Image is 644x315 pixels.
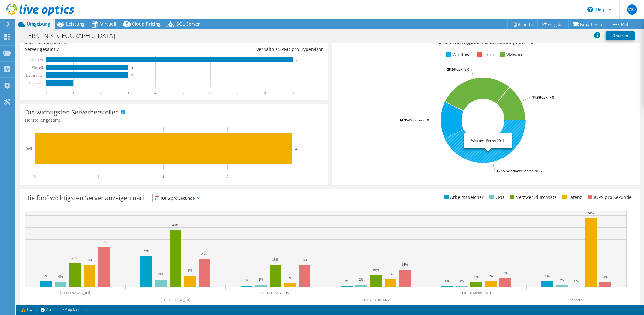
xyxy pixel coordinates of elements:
li: Netzwerkdurchsatz [508,194,557,201]
text: 18% [301,258,307,262]
text: 5% [545,274,550,278]
li: Linux [476,51,495,58]
text: 33% [101,240,107,244]
text: 9 [296,58,297,61]
a: 2 [36,306,56,314]
h4: Hersteller gesamt: [25,117,323,124]
span: Leistung [66,21,85,27]
a: Drucken [606,31,635,40]
text: 20% [72,256,78,260]
text: 0% [574,279,579,283]
text: 1 [72,91,74,95]
span: SQL Server [176,21,200,27]
a: Projektnotizen [56,306,93,314]
tspan: ESXi 8.0 [457,67,469,71]
text: Hypervisor [26,73,43,77]
tspan: 28.6% [447,67,457,71]
h3: Serverrollen [25,38,60,45]
text: Gast-VM [29,58,43,62]
text: 9% [188,269,192,272]
text: [TECHNICAL_ID] [60,291,90,295]
tspan: Windows 10 [409,118,429,122]
text: 7 [237,91,239,95]
text: 6 [209,91,211,95]
div: Verhältnis: VMs pro Hypervisor [174,46,323,53]
tspan: Windows Server 2016 [506,169,542,173]
text: 26% [143,249,149,253]
h3: Die wichtigsten Serverhersteller [25,109,118,116]
text: 23% [201,252,207,256]
div: Server gesamt: [25,46,174,53]
text: 1% [344,279,349,283]
span: MO [627,4,637,15]
text: Physisch [29,81,43,85]
text: 9 [292,91,294,95]
text: 4% [58,275,63,278]
svg: \n [587,7,593,12]
a: 1 [17,306,37,314]
text: Virtuell [31,65,43,70]
text: 14% [402,262,408,266]
text: 1% [459,279,464,282]
text: 18% [272,257,278,261]
text: 6% [158,272,163,276]
text: 1 [98,174,100,179]
text: 5% [44,274,48,278]
span: IOPS pro Sekunde [153,194,203,202]
text: 2% [559,278,564,281]
a: Freigabe [537,19,569,29]
text: 2% [359,277,364,281]
h3: Die wichtigsten Betriebssysteme [337,38,635,45]
li: IOPS pro Sekunde [586,194,632,201]
text: 7% [388,272,393,275]
text: 3 [131,74,133,77]
text: 3 [226,174,228,179]
span: Cloud Pricing [132,21,161,27]
span: 1 [61,117,64,123]
li: CPU [488,194,504,201]
li: Arbeitsspeicher [443,194,484,201]
h1: TIERKLINIK [GEOGRAPHIC_DATA] [21,32,125,39]
tspan: 14.3% [532,95,542,100]
text: 7% [503,271,508,275]
text: 4% [603,275,608,279]
text: 2 [162,174,164,179]
text: 1 [76,82,78,85]
text: 2 [100,91,102,95]
text: Dell [25,146,32,151]
tspan: 42.9% [497,169,506,173]
text: 3 [131,66,133,69]
text: [TECHNICAL_ID] [161,298,191,302]
span: Virtuell [100,21,116,27]
text: 0 [45,91,47,95]
text: TIERKLINIK-SRV4 [360,298,392,302]
text: 2% [259,277,263,281]
a: Exportieren [568,19,607,29]
span: Umgebung [27,21,50,27]
text: 48% [172,223,178,227]
text: 3 [127,91,129,95]
text: 8 [264,91,266,95]
li: Windows [445,51,472,58]
text: 4% [474,275,479,279]
text: TIERKLINIK-SRV3 [260,291,291,295]
text: TIERKLINIK-DC1 [462,291,492,295]
text: 3% [288,276,292,280]
span: 7 [57,46,59,52]
li: Latenz [561,194,582,201]
text: 1% [244,278,249,282]
li: VMware [499,51,523,58]
tspan: ESXi 7.0 [542,95,554,100]
text: 18% [86,258,92,262]
text: Andere [571,298,582,302]
text: 5 [182,91,184,95]
text: 4 [291,174,293,179]
text: 4 [154,91,156,95]
tspan: 14.3% [399,118,409,122]
span: 3 [279,46,282,52]
text: 1% [445,279,450,283]
text: 5% [488,274,493,278]
text: 0 [34,174,36,179]
text: 4 [295,147,297,151]
text: 58% [587,211,594,215]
